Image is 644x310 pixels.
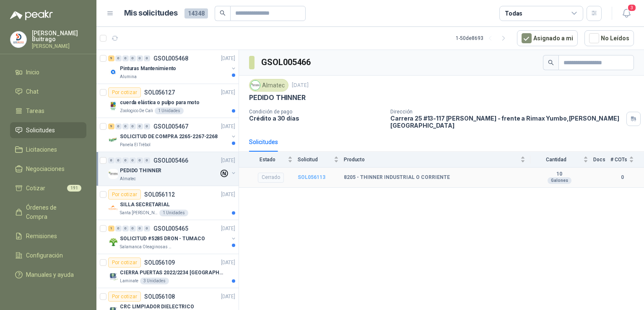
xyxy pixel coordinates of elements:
p: [DATE] [221,293,235,301]
img: Company Logo [10,32,26,47]
span: search [220,10,226,16]
img: Company Logo [108,169,118,179]
p: SOL056108 [144,294,175,299]
b: 0 [610,173,634,181]
a: Manuales y ayuda [10,267,86,283]
p: [DATE] [221,157,235,165]
th: Estado [239,152,298,167]
div: 0 [137,55,143,61]
p: SOL056112 [144,192,175,197]
div: Almatec [249,79,288,92]
div: 0 [144,55,150,61]
p: [DATE] [221,55,235,63]
div: 0 [122,123,129,129]
div: 1 [108,226,114,231]
a: Configuración [10,247,86,263]
p: [DATE] [221,225,235,233]
div: 0 [108,158,114,163]
button: 3 [619,6,634,21]
h3: GSOL005466 [261,56,312,69]
a: Chat [10,84,86,100]
a: 0 0 0 0 0 0 GSOL005466[DATE] Company LogoPEDIDO THINNERAlmatec [108,155,237,182]
p: [PERSON_NAME] Buitrago [32,30,86,42]
p: cuerda elástica o pulpo para moto [120,99,200,107]
div: 0 [115,158,122,163]
p: GSOL005468 [153,55,188,61]
div: 1 - 50 de 8693 [456,32,510,45]
a: Por cotizarSOL056127[DATE] Company Logocuerda elástica o pulpo para motoZoologico De Cali1 Unidades [96,84,239,118]
div: 0 [137,123,143,129]
span: Solicitudes [26,126,55,135]
p: GSOL005465 [153,226,188,231]
img: Company Logo [108,101,118,111]
div: 0 [115,123,122,129]
p: Panela El Trébol [120,142,151,148]
th: # COTs [610,152,644,167]
a: Cotizar191 [10,180,86,196]
th: Cantidad [530,152,593,167]
div: 9 [108,123,114,129]
a: Licitaciones [10,142,86,158]
div: 0 [130,226,136,231]
span: Negociaciones [26,164,65,173]
button: No Leídos [584,30,634,46]
p: GSOL005467 [153,123,188,129]
th: Producto [344,152,530,167]
span: Producto [344,157,519,163]
p: Carrera 25 #13-117 [PERSON_NAME] - frente a Rimax Yumbo , [PERSON_NAME][GEOGRAPHIC_DATA] [390,115,623,129]
div: 0 [115,55,122,61]
img: Company Logo [108,237,118,247]
div: 0 [137,158,143,163]
b: 8205 - THINNER INDUSTRIAL O CORRIENTE [344,174,450,181]
p: [PERSON_NAME] [32,44,86,49]
span: Solicitud [298,157,332,163]
p: Dirección [390,109,623,115]
div: 0 [122,158,129,163]
a: Por cotizarSOL056112[DATE] Company LogoSILLA SECRETARIALSanta [PERSON_NAME]1 Unidades [96,186,239,220]
p: Laminate [120,278,138,284]
div: 9 [108,55,114,61]
a: Inicio [10,64,86,80]
a: 9 0 0 0 0 0 GSOL005467[DATE] Company LogoSOLICITUD DE COMPRA 2265-2267-2268Panela El Trébol [108,121,237,148]
span: # COTs [610,157,627,163]
img: Logo peakr [10,10,53,20]
div: 1 Unidades [155,108,184,114]
p: Condición de pago [249,109,384,115]
div: 0 [144,158,150,163]
div: 0 [130,123,136,129]
a: Tareas [10,103,86,119]
p: [DATE] [292,81,309,89]
th: Docs [593,152,610,167]
div: Todas [505,9,522,18]
p: [DATE] [221,259,235,267]
a: Negociaciones [10,161,86,177]
img: Company Logo [108,203,118,213]
p: Salamanca Oleaginosas SAS [120,244,173,250]
span: Chat [26,87,39,96]
p: GSOL005466 [153,158,188,163]
div: 0 [144,123,150,129]
p: [DATE] [221,191,235,199]
th: Solicitud [298,152,344,167]
a: SOL056113 [298,174,325,180]
span: Configuración [26,251,63,260]
div: Por cotizar [108,189,141,200]
p: SOLICITUD #5285 DRON - TUMACO [120,235,205,243]
b: 10 [530,171,588,178]
div: Solicitudes [249,137,278,147]
p: Pinturas Mantenimiento [120,65,176,73]
span: Tareas [26,106,44,116]
span: Manuales y ayuda [26,270,74,279]
h1: Mis solicitudes [124,7,178,19]
div: Por cotizar [108,257,141,268]
p: SOL056109 [144,260,175,265]
span: Estado [249,157,286,163]
div: 0 [144,226,150,231]
span: Cantidad [530,157,582,163]
a: 9 0 0 0 0 0 GSOL005468[DATE] Company LogoPinturas MantenimientoAlumina [108,53,237,80]
span: Órdenes de Compra [26,203,78,221]
img: Company Logo [108,271,118,281]
div: 1 Unidades [159,210,188,216]
img: Company Logo [108,67,118,77]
